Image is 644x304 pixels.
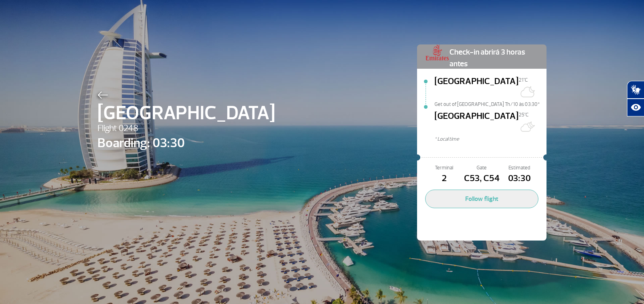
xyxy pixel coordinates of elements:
[434,110,519,135] span: [GEOGRAPHIC_DATA]
[627,81,644,99] button: Abrir tradutor de língua de sinais.
[519,84,535,100] img: Céu limpo
[425,164,463,172] span: Terminal
[97,122,275,135] span: Flight 0248
[97,99,275,128] span: [GEOGRAPHIC_DATA]
[425,190,538,208] button: Follow flight
[97,133,275,153] span: Boarding: 03:30
[627,81,644,116] div: Plugin de acessibilidade da Hand Talk.
[463,164,500,172] span: Gate
[519,118,535,135] img: Muitas nuvens
[463,172,500,186] span: C53, C54
[425,172,463,186] span: 2
[434,101,547,106] span: Get out of [GEOGRAPHIC_DATA] Th/10 às 03:30*
[501,164,538,172] span: Estimated
[501,172,538,186] span: 03:30
[519,112,529,118] span: 25°C
[434,135,547,143] span: * Local time
[519,77,528,83] span: 21°C
[627,99,644,116] button: Abrir recursos assistivos.
[449,44,538,70] span: Check-in abrirá 3 horas antes
[434,75,519,101] span: [GEOGRAPHIC_DATA]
